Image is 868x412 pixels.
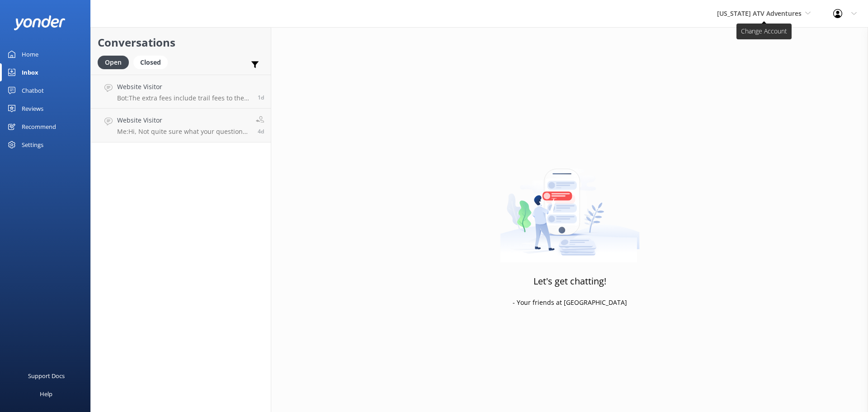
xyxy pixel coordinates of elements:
span: [US_STATE] ATV Adventures [717,9,802,18]
div: Recommend [22,118,56,136]
div: Closed [133,56,168,69]
p: Bot: The extra fees include trail fees to the forest service, fuel charges, and sales tax. For th... [117,94,251,102]
h4: Website Visitor [117,115,249,125]
h4: Website Visitor [117,82,251,92]
div: Home [22,45,38,63]
div: Help [40,385,52,403]
h2: Conversations [98,34,264,51]
div: Support Docs [28,367,65,385]
div: Open [98,56,129,69]
p: Me: Hi, Not quite sure what your question is - please call us directly at [PHONE_NUMBER] so we ca... [117,128,249,136]
a: Website VisitorBot:The extra fees include trail fees to the forest service, fuel charges, and sal... [91,75,271,109]
span: Aug 25 2025 11:31am (UTC -07:00) America/Tijuana [258,128,264,135]
div: Inbox [22,63,38,81]
div: Chatbot [22,81,44,99]
h3: Let's get chatting! [533,274,606,289]
img: artwork of a man stealing a conversation from at giant smartphone [500,150,640,263]
a: Closed [133,57,172,67]
div: Settings [22,136,43,154]
p: - Your friends at [GEOGRAPHIC_DATA] [513,298,627,308]
span: Aug 28 2025 08:11am (UTC -07:00) America/Tijuana [258,94,264,101]
img: yonder-white-logo.png [14,15,66,30]
div: Reviews [22,99,43,118]
a: Open [98,57,133,67]
a: Website VisitorMe:Hi, Not quite sure what your question is - please call us directly at [PHONE_NU... [91,109,271,142]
